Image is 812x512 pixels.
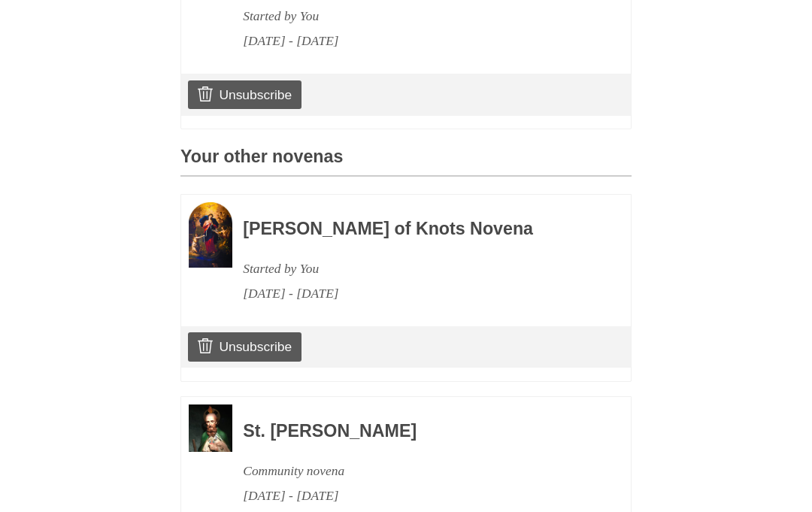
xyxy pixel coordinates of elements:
[180,147,632,177] h3: Your other novenas
[189,404,232,452] img: Novena image
[243,4,590,29] div: Started by You
[243,256,590,281] div: Started by You
[243,483,590,508] div: [DATE] - [DATE]
[243,220,590,239] h3: [PERSON_NAME] of Knots Novena
[243,29,590,53] div: [DATE] - [DATE]
[243,281,590,306] div: [DATE] - [DATE]
[188,80,301,109] a: Unsubscribe
[189,202,232,268] img: Novena image
[243,459,590,483] div: Community novena
[188,332,301,361] a: Unsubscribe
[243,422,590,441] h3: St. [PERSON_NAME]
